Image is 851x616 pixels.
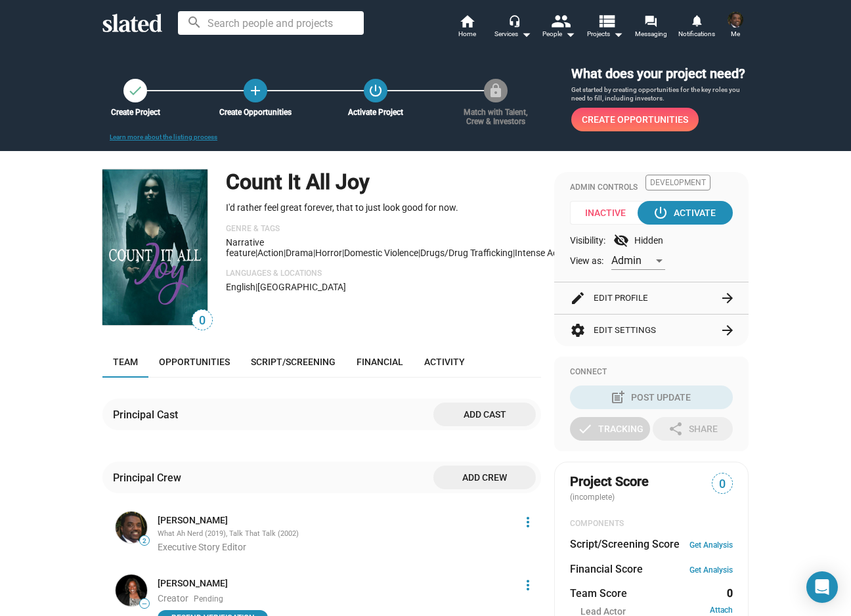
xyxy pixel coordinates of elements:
[610,389,626,405] mat-icon: post_add
[313,248,315,258] span: |
[226,202,710,214] p: I'd rather feel great forever, that to just look good for now.
[346,346,414,378] a: Financial
[158,542,246,552] span: Executive Story Editor
[357,357,403,367] span: Financial
[570,367,733,378] div: Connect
[158,577,228,590] a: [PERSON_NAME]
[212,108,299,117] div: Create Opportunities
[570,232,733,248] div: Visibility: Hidden
[257,248,284,258] span: Action
[570,417,650,441] button: Tracking
[570,290,586,306] mat-icon: edit
[571,108,699,131] a: Create Opportunities
[515,248,573,258] span: intense action
[542,26,575,42] div: People
[92,108,179,117] div: Create Project
[194,594,223,605] span: Pending
[158,529,512,539] div: What Ah Nerd (2019), Talk That Talk (2002)
[508,14,520,26] mat-icon: headset_mic
[127,83,143,99] mat-icon: check
[720,322,735,338] mat-icon: arrow_forward
[433,403,536,426] button: Add cast
[570,537,680,551] dt: Script/Screening Score
[644,14,657,27] mat-icon: forum
[674,13,720,42] a: Notifications
[570,473,649,491] span: Project Score
[668,421,684,437] mat-icon: share
[433,466,536,489] button: Add crew
[638,201,733,225] button: Activate
[158,593,188,604] span: Creator
[728,12,743,28] img: Steven Bernier
[102,169,207,325] img: Count It All Joy
[655,201,716,225] div: Activate
[140,600,149,607] span: —
[255,282,257,292] span: |
[226,269,710,279] p: Languages & Locations
[570,255,603,267] span: View as:
[244,79,267,102] a: Create Opportunities
[570,519,733,529] div: COMPONENTS
[562,26,578,42] mat-icon: arrow_drop_down
[255,248,257,258] span: |
[178,11,364,35] input: Search people and projects
[635,26,667,42] span: Messaging
[240,346,346,378] a: Script/Screening
[570,586,627,600] dt: Team Score
[113,471,186,485] div: Principal Crew
[577,421,593,437] mat-icon: check
[116,575,147,606] img: Denina Denard
[570,562,643,576] dt: Financial Score
[720,290,735,306] mat-icon: arrow_forward
[610,26,626,42] mat-icon: arrow_drop_down
[332,108,419,117] div: Activate Project
[653,205,668,221] mat-icon: power_settings_new
[116,512,147,543] img: Steven Bernier
[140,537,149,545] span: 2
[668,417,718,441] div: Share
[344,248,418,258] span: domestic violence
[577,417,644,441] div: Tracking
[444,13,490,42] a: Home
[148,346,240,378] a: Opportunities
[420,248,513,258] span: drugs/drug trafficking
[571,65,749,83] h3: What does your project need?
[113,408,183,422] div: Principal Cast
[192,312,212,330] span: 0
[678,26,715,42] span: Notifications
[424,357,465,367] span: Activity
[494,26,531,42] div: Services
[690,14,703,26] mat-icon: notifications
[159,357,230,367] span: Opportunities
[720,9,751,43] button: Steven BernierMe
[653,417,733,441] button: Share
[102,346,148,378] a: Team
[444,466,525,489] span: Add crew
[570,493,617,502] span: (incomplete)
[645,175,710,190] span: Development
[520,514,536,530] mat-icon: more_vert
[364,79,387,102] button: Activate Project
[458,26,476,42] span: Home
[490,13,536,42] button: Services
[731,26,740,42] span: Me
[444,403,525,426] span: Add cast
[226,168,370,196] h1: Count It All Joy
[689,565,733,575] a: Get Analysis
[251,357,336,367] span: Script/Screening
[414,346,475,378] a: Activity
[597,11,616,30] mat-icon: view_list
[158,514,228,527] a: [PERSON_NAME]
[570,385,733,409] button: Post Update
[520,577,536,593] mat-icon: more_vert
[571,85,749,103] p: Get started by creating opportunities for the key roles you need to fill, including investors.
[582,108,688,131] span: Create Opportunities
[613,232,629,248] mat-icon: visibility_off
[570,315,733,346] button: Edit Settings
[689,540,733,550] a: Get Analysis
[226,237,264,258] span: Narrative feature
[613,385,691,409] div: Post Update
[110,133,217,141] a: Learn more about the listing process
[418,248,420,258] span: |
[536,13,582,42] button: People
